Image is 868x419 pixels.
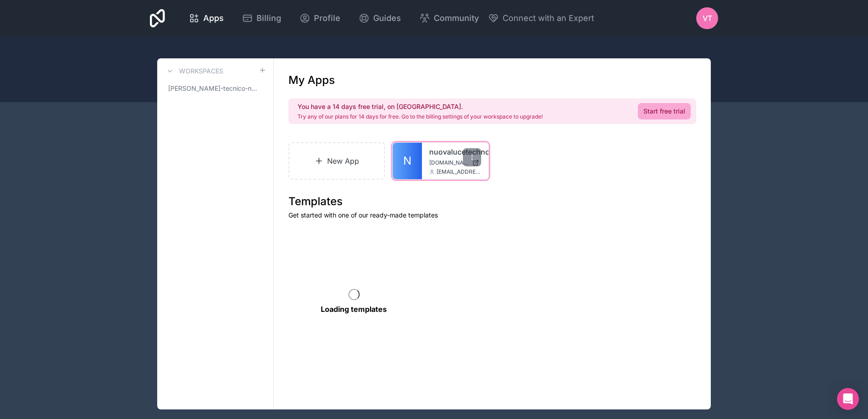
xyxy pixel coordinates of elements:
a: Start free trial [638,103,691,119]
p: Get started with one of our ready-made templates [288,211,696,220]
p: Loading templates [321,304,387,315]
a: nuovalucetechnology [429,146,481,157]
a: [DOMAIN_NAME] [429,159,481,166]
span: Connect with an Expert [503,12,594,25]
div: Open Intercom Messenger [837,388,859,410]
h1: Templates [288,194,696,209]
p: Try any of our plans for 14 days for free. Go to the billing settings of your workspace to upgrade! [298,113,543,120]
span: Vt [703,13,712,24]
h2: You have a 14 days free trial, on [GEOGRAPHIC_DATA]. [298,102,543,111]
a: New App [288,142,385,180]
button: Connect with an Expert [488,12,594,25]
h3: Workspaces [179,67,223,76]
a: Community [412,8,486,28]
a: Guides [351,8,408,28]
a: Billing [235,8,288,28]
span: [DOMAIN_NAME] [429,159,468,166]
span: [EMAIL_ADDRESS][DOMAIN_NAME] [437,168,481,176]
a: Profile [292,8,348,28]
h1: My Apps [288,73,335,88]
span: [PERSON_NAME]-tecnico-nuovalucetechnology-it-workspace [168,84,259,93]
span: Profile [314,12,340,25]
a: Workspaces [164,66,223,77]
a: Apps [181,8,231,28]
span: Billing [257,12,281,25]
a: N [393,143,422,179]
span: Guides [373,12,401,25]
span: Community [434,12,479,25]
a: [PERSON_NAME]-tecnico-nuovalucetechnology-it-workspace [164,80,266,97]
span: N [403,154,411,168]
span: Apps [203,12,224,25]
